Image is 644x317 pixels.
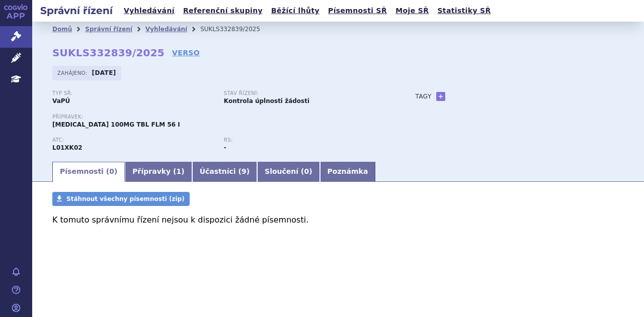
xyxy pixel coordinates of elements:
[200,22,273,37] li: SUKLS332839/2025
[224,90,385,96] p: Stav řízení:
[416,90,432,102] h3: Tagy
[52,97,70,104] strong: VaPÚ
[85,26,132,33] a: Správní řízení
[224,137,385,143] p: RS:
[125,162,192,182] a: Přípravky (1)
[145,26,187,33] a: Vyhledávání
[121,4,178,18] a: Vyhledávání
[392,4,432,18] a: Moje SŘ
[52,47,165,59] strong: SUKLS332839/2025
[52,144,83,151] strong: NIRAPARIB
[257,162,319,182] a: Sloučení (0)
[57,69,89,77] span: Zahájeno:
[52,192,190,206] a: Stáhnout všechny písemnosti (zip)
[52,162,125,182] a: Písemnosti (0)
[32,4,121,18] h2: Správní řízení
[92,69,116,76] strong: [DATE]
[224,97,309,104] strong: Kontrola úplnosti žádosti
[52,137,214,143] p: ATC:
[52,90,214,96] p: Typ SŘ:
[224,144,226,151] strong: -
[180,4,266,18] a: Referenční skupiny
[52,121,180,128] span: [MEDICAL_DATA] 100MG TBL FLM 56 I
[66,195,185,202] span: Stáhnout všechny písemnosti (zip)
[325,4,390,18] a: Písemnosti SŘ
[268,4,323,18] a: Běžící lhůty
[109,167,114,175] span: 0
[177,167,182,175] span: 1
[52,114,395,120] p: Přípravek:
[52,26,72,33] a: Domů
[320,162,376,182] a: Poznámka
[436,92,445,101] a: +
[52,216,624,224] p: K tomuto správnímu řízení nejsou k dispozici žádné písemnosti.
[192,162,257,182] a: Účastníci (9)
[242,167,247,175] span: 9
[172,48,200,58] a: VERSO
[304,167,309,175] span: 0
[434,4,494,18] a: Statistiky SŘ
